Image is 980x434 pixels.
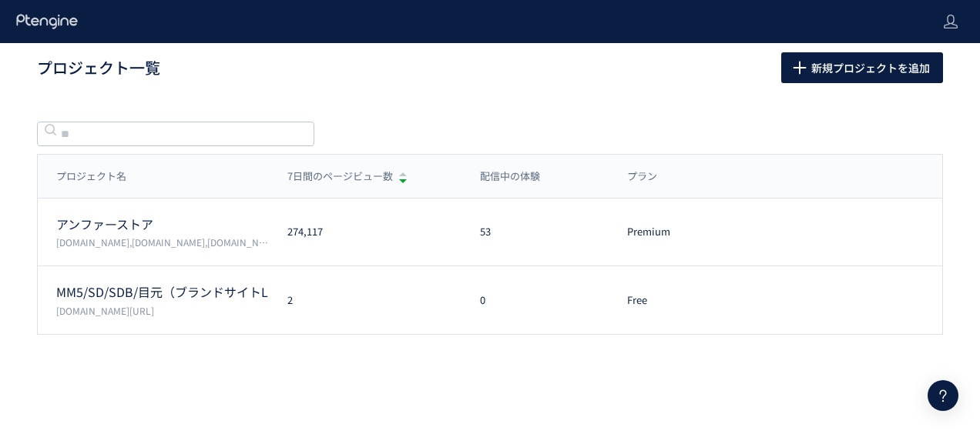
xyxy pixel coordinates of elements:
p: scalp-d.angfa-store.jp/ [56,304,269,317]
h1: プロジェクト一覧 [37,57,747,79]
div: Free [609,293,712,308]
span: プラン [627,169,657,184]
span: 配信中の体験 [480,169,540,184]
span: 新規プロジェクトを追加 [811,52,930,83]
div: 53 [461,225,609,239]
div: 274,117 [269,225,461,239]
div: 2 [269,293,461,308]
span: 7日間のページビュー数 [287,169,393,184]
span: プロジェクト名 [56,169,126,184]
p: MM5/SD/SDB/目元（ブランドサイトLP/広告LP） [56,283,269,301]
p: アンファーストア [56,215,269,233]
div: 0 [461,293,609,308]
button: 新規プロジェクトを追加 [781,52,943,83]
p: permuta.jp,femtur.jp,angfa-store.jp,shopping.geocities.jp [56,235,269,249]
div: Premium [609,225,712,239]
